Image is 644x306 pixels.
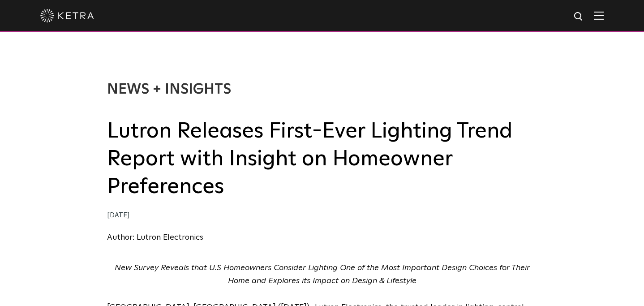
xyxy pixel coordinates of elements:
[107,82,231,97] a: News + Insights
[40,9,94,22] img: ketra-logo-2019-white
[573,11,584,22] img: search icon
[115,264,530,285] em: New Survey Reveals that U.S Homeowners Consider Lighting One of the Most Important Design Choices...
[107,233,203,241] a: Author: Lutron Electronics
[594,11,604,20] img: Hamburger%20Nav.svg
[107,117,537,201] h2: Lutron Releases First-Ever Lighting Trend Report with Insight on Homeowner Preferences
[107,209,537,222] div: [DATE]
